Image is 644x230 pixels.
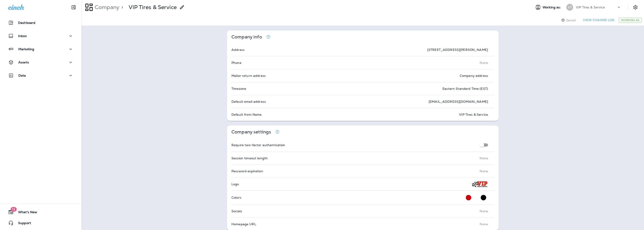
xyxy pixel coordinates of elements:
[5,58,77,67] button: Assets
[18,74,26,77] p: Data
[14,210,37,216] span: What's New
[471,180,488,188] img: VIP_Logo.png
[480,61,488,65] p: None
[231,35,262,39] p: Company info
[129,4,177,11] p: VIP Tires & Service
[231,61,241,65] p: Phone
[479,193,488,202] button: Secondary Color
[5,18,77,27] button: Dashboard
[576,5,605,9] p: VIP Tires & Service
[480,209,488,213] p: None
[231,143,285,147] p: Require two-factor authentication
[18,34,27,38] p: Inbox
[5,218,77,227] button: Support
[18,21,35,25] p: Dashboard
[631,3,639,11] button: Settings
[429,100,488,103] p: [EMAIL_ADDRESS][DOMAIN_NAME]
[18,60,29,64] p: Assets
[619,17,642,23] div: Working As
[10,207,17,212] span: 19
[480,169,488,173] p: None
[231,113,262,116] p: Default from Name
[231,209,242,213] p: Socials
[442,87,488,90] p: Eastern Standard Time (EST)
[231,156,268,160] p: Session timeout length
[5,31,77,40] button: Inbox
[231,169,263,173] p: Password expiration
[5,207,77,217] button: 19What's New
[119,4,123,11] p: >
[427,48,488,52] p: [STREET_ADDRESS][PERSON_NAME]
[581,17,616,24] button: View Change Log
[231,182,239,186] p: Logo
[231,196,241,199] p: Colors
[18,47,34,51] p: Marketing
[231,48,245,52] p: Address
[543,5,562,9] span: Working as:
[460,74,488,77] p: Company address
[5,45,77,54] button: Marketing
[566,18,576,22] span: Saved
[459,113,488,116] p: VIP Tires & Service
[93,4,119,11] p: Company
[231,87,246,90] p: Timezone
[67,3,80,12] button: Collapse Sidebar
[231,222,256,226] p: Homepage URL
[14,221,31,227] span: Support
[231,74,266,77] p: Mailer return address
[5,71,77,80] button: Data
[480,156,488,160] p: None
[231,100,266,103] p: Default email address
[480,222,488,226] p: None
[566,4,573,11] div: VT
[464,193,473,202] button: Primary Color
[231,130,271,134] p: Company settings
